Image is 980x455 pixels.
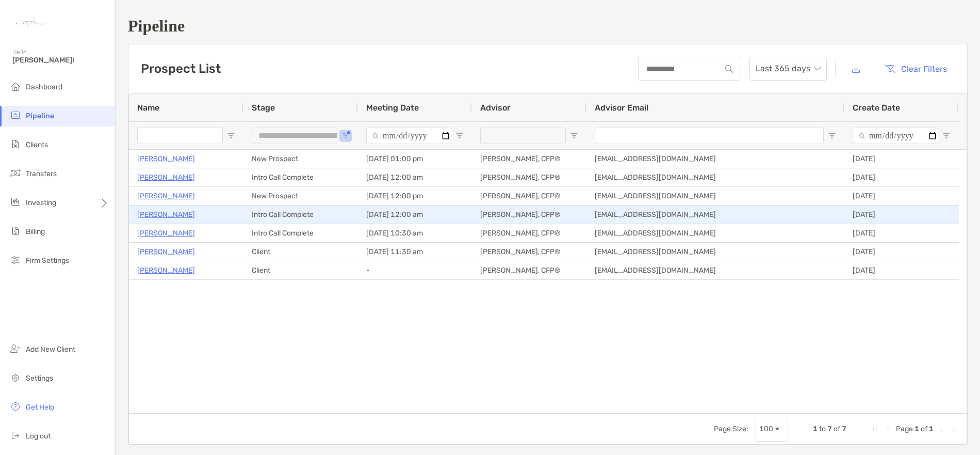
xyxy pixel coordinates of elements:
[26,432,51,441] span: Log out
[137,245,195,258] a: [PERSON_NAME]
[455,132,464,140] button: Open Filter Menu
[844,150,959,168] div: [DATE]
[26,227,45,236] span: Billing
[834,425,840,433] span: of
[828,132,836,140] button: Open Filter Menu
[26,345,75,354] span: Add New Client
[595,103,648,113] span: Advisor Email
[938,425,946,433] div: Next Page
[252,103,275,113] span: Stage
[472,243,586,261] div: [PERSON_NAME], CFP®
[921,425,927,433] span: of
[9,429,22,442] img: logout icon
[9,342,22,355] img: add_new_client icon
[26,140,48,149] span: Clients
[128,17,968,36] h1: Pipeline
[586,261,844,279] div: [EMAIL_ADDRESS][DOMAIN_NAME]
[480,103,511,113] span: Advisor
[26,374,53,383] span: Settings
[358,206,472,224] div: [DATE] 12:00 am
[586,150,844,168] div: [EMAIL_ADDRESS][DOMAIN_NAME]
[844,261,959,279] div: [DATE]
[358,168,472,186] div: [DATE] 12:00 am
[137,171,195,184] a: [PERSON_NAME]
[472,150,586,168] div: [PERSON_NAME], CFP®
[755,417,788,442] div: Page Size
[243,206,358,224] div: Intro Call Complete
[9,371,22,384] img: settings icon
[137,264,195,277] a: [PERSON_NAME]
[896,425,913,433] span: Page
[844,224,959,242] div: [DATE]
[472,261,586,279] div: [PERSON_NAME], CFP®
[844,206,959,224] div: [DATE]
[714,425,748,433] div: Page Size:
[243,168,358,186] div: Intro Call Complete
[12,56,109,65] span: [PERSON_NAME]!
[884,425,892,433] div: Previous Page
[756,57,821,80] span: Last 365 days
[586,206,844,224] div: [EMAIL_ADDRESS][DOMAIN_NAME]
[844,243,959,261] div: [DATE]
[137,190,195,202] p: [PERSON_NAME]
[341,132,350,140] button: Open Filter Menu
[914,425,919,433] span: 1
[844,187,959,205] div: [DATE]
[243,243,358,261] div: Client
[472,187,586,205] div: [PERSON_NAME], CFP®
[358,243,472,261] div: [DATE] 11:30 am
[243,150,358,168] div: New Prospect
[26,169,57,178] span: Transfers
[853,128,938,144] input: Create Date Filter Input
[472,206,586,224] div: [PERSON_NAME], CFP®
[9,138,22,150] img: clients icon
[725,65,733,73] img: input icon
[844,168,959,186] div: [DATE]
[366,103,419,113] span: Meeting Date
[472,224,586,242] div: [PERSON_NAME], CFP®
[9,167,22,179] img: transfers icon
[853,103,900,113] span: Create Date
[876,57,955,80] button: Clear Filters
[26,256,69,265] span: Firm Settings
[227,132,235,140] button: Open Filter Menu
[26,112,54,120] span: Pipeline
[813,425,818,433] span: 1
[950,425,958,433] div: Last Page
[358,261,472,279] div: -
[137,152,195,165] a: [PERSON_NAME]
[929,425,934,433] span: 1
[26,83,62,91] span: Dashboard
[586,187,844,205] div: [EMAIL_ADDRESS][DOMAIN_NAME]
[9,400,22,413] img: get-help icon
[570,132,578,140] button: Open Filter Menu
[12,4,50,41] img: Zoe Logo
[586,224,844,242] div: [EMAIL_ADDRESS][DOMAIN_NAME]
[141,61,221,76] h3: Prospect List
[26,198,56,207] span: Investing
[243,261,358,279] div: Client
[243,224,358,242] div: Intro Call Complete
[9,196,22,208] img: investing icon
[871,425,879,433] div: First Page
[827,425,832,433] span: 7
[137,208,195,221] a: [PERSON_NAME]
[9,80,22,92] img: dashboard icon
[586,243,844,261] div: [EMAIL_ADDRESS][DOMAIN_NAME]
[819,425,826,433] span: to
[366,128,451,144] input: Meeting Date Filter Input
[586,168,844,186] div: [EMAIL_ADDRESS][DOMAIN_NAME]
[358,150,472,168] div: [DATE] 01:00 pm
[9,254,22,266] img: firm-settings icon
[759,425,773,433] div: 100
[595,128,824,144] input: Advisor Email Filter Input
[942,132,951,140] button: Open Filter Menu
[137,227,195,240] p: [PERSON_NAME]
[243,187,358,205] div: New Prospect
[137,103,159,113] span: Name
